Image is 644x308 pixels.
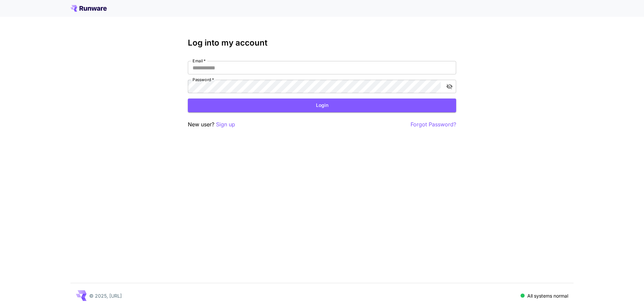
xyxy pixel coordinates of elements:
button: toggle password visibility [443,80,455,93]
p: All systems normal [527,292,568,299]
h3: Log into my account [188,38,456,48]
button: Forgot Password? [411,120,456,129]
p: New user? [188,120,235,129]
label: Email [193,58,206,64]
button: Sign up [216,120,235,129]
p: © 2025, [URL] [89,292,122,299]
button: Login [188,99,456,112]
label: Password [193,77,214,82]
